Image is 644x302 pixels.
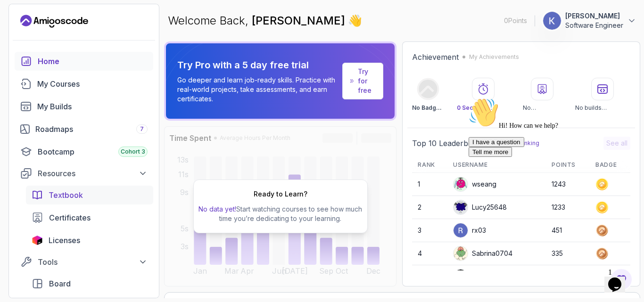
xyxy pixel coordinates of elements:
div: Tools [38,256,148,268]
h2: Top 10 Leaderboard [412,138,485,149]
img: default monster avatar [454,246,468,261]
h2: Ready to Learn? [254,189,307,199]
span: Certificates [49,212,91,223]
a: board [26,274,153,293]
p: No Badge :( [412,104,443,112]
td: 283 [546,265,590,288]
div: Home [38,56,148,67]
td: 5 [412,265,447,288]
a: textbook [26,186,153,204]
p: Watched [457,104,510,112]
a: Landing page [20,14,88,29]
button: Tools [15,253,153,270]
p: 0 Points [504,16,527,25]
th: Rank [412,157,447,173]
span: 7 [140,125,144,133]
td: 2 [412,196,447,219]
a: certificates [26,208,153,227]
span: Hi! How can we help? [4,28,93,35]
span: 0 Seconds [457,104,492,111]
p: Try Pro with a 5 day free trial [177,58,339,72]
iframe: chat widget [465,94,635,260]
span: No data yet! [198,205,236,213]
p: Go deeper and learn job-ready skills. Practice with real-world projects, take assessments, and ea... [177,75,339,104]
p: Welcome Back, [168,13,362,28]
div: VankataSz [453,269,505,284]
div: Bootcamp [38,146,148,157]
span: Textbook [49,189,83,201]
p: Software Engineer [565,21,623,30]
p: [PERSON_NAME] [565,11,623,21]
h2: Achievement [412,51,459,63]
div: Sabrina0704 [453,246,512,261]
span: [PERSON_NAME] [252,14,348,27]
button: Resources [15,165,153,182]
button: user profile image[PERSON_NAME]Software Engineer [543,11,636,30]
button: I have a question [4,43,59,53]
th: Username [447,157,546,173]
span: Licenses [49,235,80,246]
td: 4 [412,242,447,265]
a: Try for free [342,63,383,99]
a: licenses [26,231,153,250]
p: My Achievements [469,53,519,61]
span: 👋 [346,11,365,31]
div: Roadmaps [35,123,148,135]
span: Board [49,278,71,289]
a: bootcamp [15,142,153,161]
img: default monster avatar [454,177,468,191]
p: Start watching courses to see how much time you’re dedicating to your learning. [198,204,363,223]
div: My Courses [37,78,148,90]
div: 👋Hi! How can we help?I have a questionTell me more [4,4,173,63]
td: 3 [412,219,447,242]
a: roadmaps [15,120,153,139]
div: Resources [38,168,148,179]
div: rx03 [453,223,486,238]
a: builds [15,97,153,116]
img: jetbrains icon [32,236,43,245]
img: :wave: [4,4,34,34]
img: user profile image [454,269,468,284]
button: Tell me more [4,53,47,63]
img: default monster avatar [454,200,468,214]
span: Cohort 3 [121,148,145,155]
td: 1 [412,173,447,196]
div: Lucy25648 [453,200,507,215]
img: user profile image [454,223,468,237]
iframe: chat widget [604,264,635,293]
a: Try for free [358,67,375,95]
a: home [15,52,153,71]
div: My Builds [37,101,148,112]
div: wseang [453,177,496,192]
a: courses [15,74,153,93]
img: user profile image [543,12,561,30]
